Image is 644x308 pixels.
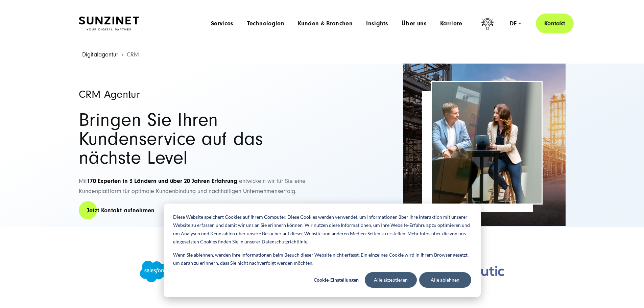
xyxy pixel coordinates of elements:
img: SUNZINET Full Service Digital Agentur [79,17,139,31]
a: Karriere [440,20,462,27]
div: de [510,20,522,27]
strong: 170 Experten in 3 Ländern und über 20 Jahren Erfahrung [87,177,237,185]
h2: Bringen Sie Ihren Kundenservice auf das nächste Level [79,111,315,167]
a: Jetzt Kontakt aufnehmen [79,201,163,220]
a: Kunden & Branchen [298,20,353,27]
img: Salesforce Partner Agentur - Full-Service CRM Agentur SUNZINET [140,261,171,282]
h1: CRM Agentur [79,89,315,100]
img: CRM Agentur Header | Kunde und Berater besprechen etwas an einem Laptop [432,82,542,204]
p: Diese Website speichert Cookies auf Ihrem Computer. Diese Cookies werden verwendet, um Informatio... [173,213,471,246]
div: Cookie banner [164,204,481,297]
p: Wenn Sie ablehnen, werden Ihre Informationen beim Besuch dieser Website nicht erfasst. Ein einzel... [173,251,471,267]
a: Technologien [247,20,284,27]
a: Digitalagentur [82,51,118,58]
a: Insights [366,20,388,27]
button: Cookie-Einstellungen [310,272,362,288]
button: Alle ablehnen [419,272,471,288]
div: Mit entwickeln wir für Sie eine Kundenplattform für optimale Kundenbindung und nachhaltigen Unter... [79,64,315,227]
button: Alle akzeptieren [365,272,417,288]
a: Über uns [402,20,427,27]
a: Services [211,20,234,27]
img: Full-Service CRM Agentur SUNZINET [403,64,566,226]
a: Kontakt [536,14,574,33]
span: CRM [127,51,139,58]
